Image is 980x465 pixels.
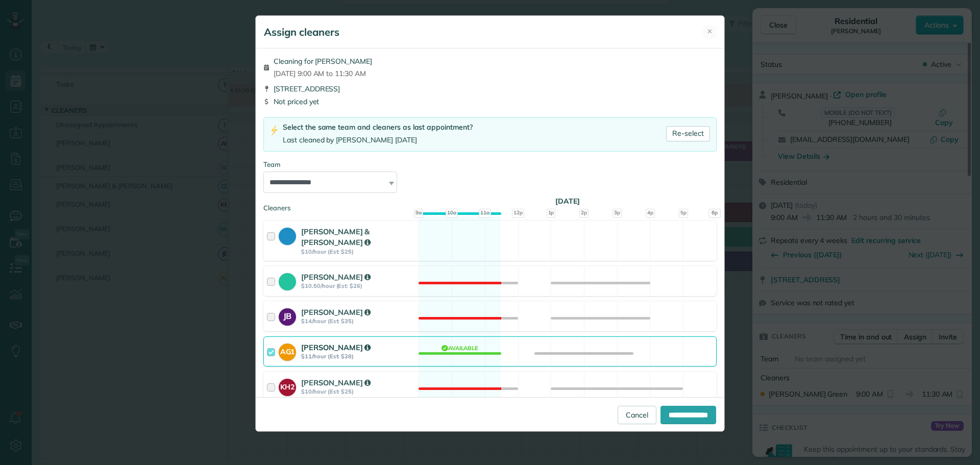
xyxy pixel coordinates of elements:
[279,308,296,323] strong: JB
[301,282,415,289] strong: $10.50/hour (Est: $26)
[301,272,371,282] strong: [PERSON_NAME]
[279,344,296,357] strong: AG1
[301,307,371,317] strong: [PERSON_NAME]
[707,27,713,36] span: ✕
[301,378,371,387] strong: [PERSON_NAME]
[283,135,473,145] div: Last cleaned by [PERSON_NAME] [DATE]
[301,353,415,360] strong: $11/hour (Est: $28)
[263,203,717,206] div: Cleaners
[301,317,415,325] strong: $14/hour (Est: $35)
[263,84,717,94] div: [STREET_ADDRESS]
[301,227,371,247] strong: [PERSON_NAME] & [PERSON_NAME]
[263,160,717,169] div: Team
[301,342,371,352] strong: [PERSON_NAME]
[270,125,279,136] img: lightning-bolt-icon-94e5364df696ac2de96d3a42b8a9ff6ba979493684c50e6bbbcda72601fa0d29.png
[618,406,656,424] a: Cancel
[301,248,415,255] strong: $10/hour (Est: $25)
[274,56,372,66] span: Cleaning for [PERSON_NAME]
[263,96,717,107] div: Not priced yet
[264,25,339,39] h5: Assign cleaners
[283,122,473,133] div: Select the same team and cleaners as last appointment?
[274,68,372,79] span: [DATE] 9:00 AM to 11:30 AM
[301,388,415,395] strong: $10/hour (Est: $25)
[666,126,710,141] a: Re-select
[279,379,296,393] strong: KH2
